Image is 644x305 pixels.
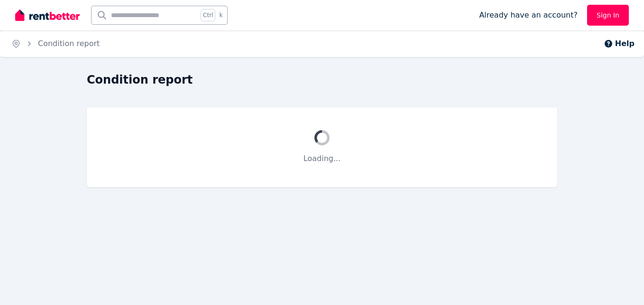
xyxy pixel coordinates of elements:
[479,10,578,21] span: Already have an account?
[87,72,193,87] h1: Condition report
[587,5,629,26] a: Sign In
[15,8,80,22] img: RentBetter
[110,153,534,164] p: Loading...
[201,9,215,21] span: Ctrl
[38,39,100,48] a: Condition report
[604,38,635,49] button: Help
[219,11,222,19] span: k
